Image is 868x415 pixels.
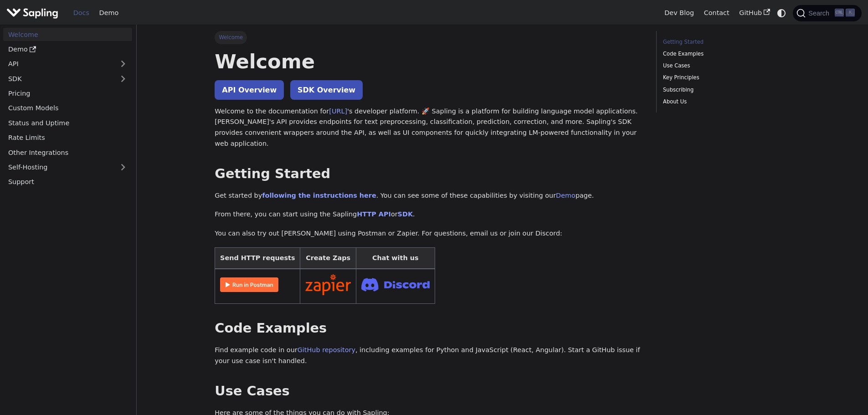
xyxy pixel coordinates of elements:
[3,87,132,100] a: Pricing
[6,6,58,20] img: Sapling.ai
[6,6,62,20] a: Sapling.ai
[361,275,430,294] img: Join Discord
[215,31,643,44] nav: Breadcrumbs
[806,10,835,17] span: Search
[298,346,355,354] a: GitHub repository
[699,6,734,20] a: Contact
[356,247,435,269] th: Chat with us
[215,106,643,149] p: Welcome to the documentation for 's developer platform. 🚀 Sapling is a platform for building lang...
[68,6,94,20] a: Docs
[329,108,347,115] a: [URL]
[3,72,114,85] a: SDK
[663,73,786,82] a: Key Principles
[663,61,786,70] a: Use Cases
[220,277,278,292] img: Run in Postman
[3,57,114,71] a: API
[215,49,643,74] h1: Welcome
[215,228,643,239] p: You can also try out [PERSON_NAME] using Postman or Zapier. For questions, email us or join our D...
[793,5,861,21] button: Search (Ctrl+K)
[663,97,786,106] a: About Us
[215,320,643,337] h2: Code Examples
[3,43,132,56] a: Demo
[290,80,363,100] a: SDK Overview
[3,116,132,129] a: Status and Uptime
[215,345,643,367] p: Find example code in our , including examples for Python and JavaScript (React, Angular). Start a...
[114,72,132,85] button: Expand sidebar category 'SDK'
[3,131,132,144] a: Rate Limits
[556,192,575,199] a: Demo
[3,161,132,174] a: Self-Hosting
[3,146,132,159] a: Other Integrations
[659,6,699,20] a: Dev Blog
[3,175,132,189] a: Support
[357,210,391,218] a: HTTP API
[215,383,643,400] h2: Use Cases
[215,31,247,44] span: Welcome
[663,86,786,94] a: Subscribing
[300,247,356,269] th: Create Zaps
[114,57,132,71] button: Expand sidebar category 'API'
[3,28,132,41] a: Welcome
[215,209,643,220] p: From there, you can start using the Sapling or .
[663,50,786,58] a: Code Examples
[215,166,643,182] h2: Getting Started
[846,9,855,17] kbd: K
[3,102,132,115] a: Custom Models
[775,6,788,20] button: Switch between dark and light mode (currently system mode)
[305,274,351,295] img: Connect in Zapier
[398,210,413,218] a: SDK
[215,247,300,269] th: Send HTTP requests
[215,80,284,100] a: API Overview
[663,38,786,46] a: Getting Started
[94,6,123,20] a: Demo
[215,190,643,201] p: Get started by . You can see some of these capabilities by visiting our page.
[734,6,775,20] a: GitHub
[262,192,376,199] a: following the instructions here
